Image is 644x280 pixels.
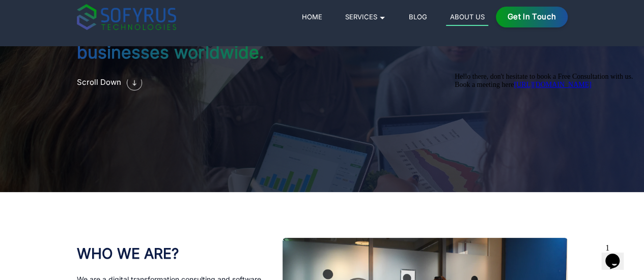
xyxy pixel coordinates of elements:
[77,4,176,30] img: sofyrus
[341,11,389,23] a: Services 🞃
[496,7,568,27] a: Get in Touch
[77,5,363,62] h2: Discover how our passion for technology is driving innovation for businesses worldwide.
[4,4,182,20] span: Hello there, don't hesitate to book a Free Consultation with us. Book a meeting here
[77,66,363,100] a: Scroll Down
[77,238,273,263] h3: WHO WE ARE ?
[405,11,431,23] a: Blog
[451,69,634,234] iframe: chat widget
[63,12,141,20] a: [URL][DOMAIN_NAME]
[4,4,187,20] div: Hello there, don't hesitate to book a Free Consultation with us.Book a meeting here[URL][DOMAIN_N...
[298,11,326,23] a: Home
[601,239,634,270] iframe: chat widget
[127,75,142,90] img: software outsourcing company
[446,11,488,26] a: About Us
